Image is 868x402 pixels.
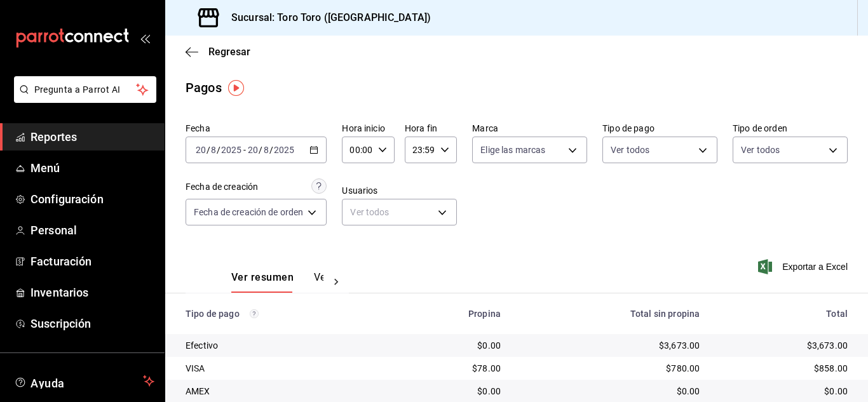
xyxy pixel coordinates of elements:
[761,259,848,274] button: Exportar a Excel
[472,124,587,133] label: Marca
[186,385,384,398] div: AMEX
[186,46,250,58] button: Regresar
[31,253,154,270] span: Facturación
[720,362,848,375] div: $858.00
[31,373,138,389] span: Ayuda
[269,145,273,155] span: /
[186,362,384,375] div: VISA
[186,339,384,352] div: Efectivo
[521,362,700,375] div: $780.00
[221,10,431,25] h3: Sucursal: Toro Toro ([GEOGRAPHIC_DATA])
[186,78,222,97] div: Pagos
[195,145,207,155] input: --
[140,33,150,43] button: open_drawer_menu
[194,206,303,218] span: Fecha de creación de orden
[342,186,457,195] label: Usuarios
[208,46,250,58] span: Regresar
[342,199,457,225] div: Ver todos
[404,385,501,398] div: $0.00
[34,83,137,97] span: Pregunta a Parrot AI
[220,145,242,155] input: ----
[231,271,294,293] button: Ver resumen
[405,124,457,133] label: Hora fin
[186,309,384,319] div: Tipo de pago
[611,144,649,156] span: Ver todos
[231,271,323,293] div: navigation tabs
[480,144,545,156] span: Elige las marcas
[733,124,848,133] label: Tipo de orden
[404,309,501,319] div: Propina
[186,180,258,194] div: Fecha de creación
[273,145,295,155] input: ----
[720,309,848,319] div: Total
[521,385,700,398] div: $0.00
[521,339,700,352] div: $3,673.00
[342,124,394,133] label: Hora inicio
[243,145,246,155] span: -
[228,80,244,96] img: Tooltip marker
[9,92,156,105] a: Pregunta a Parrot AI
[314,271,362,293] button: Ver pagos
[210,145,217,155] input: --
[250,309,259,318] svg: Los pagos realizados con Pay y otras terminales son montos brutos.
[263,145,269,155] input: --
[31,284,154,301] span: Inventarios
[521,309,700,319] div: Total sin propina
[31,315,154,332] span: Suscripción
[31,159,154,177] span: Menú
[31,222,154,239] span: Personal
[31,128,154,145] span: Reportes
[259,145,262,155] span: /
[207,145,210,155] span: /
[602,124,717,133] label: Tipo de pago
[404,339,501,352] div: $0.00
[217,145,220,155] span: /
[741,144,780,156] span: Ver todos
[186,124,327,133] label: Fecha
[31,191,154,208] span: Configuración
[14,76,156,103] button: Pregunta a Parrot AI
[404,362,501,375] div: $78.00
[720,339,848,352] div: $3,673.00
[720,385,848,398] div: $0.00
[247,145,259,155] input: --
